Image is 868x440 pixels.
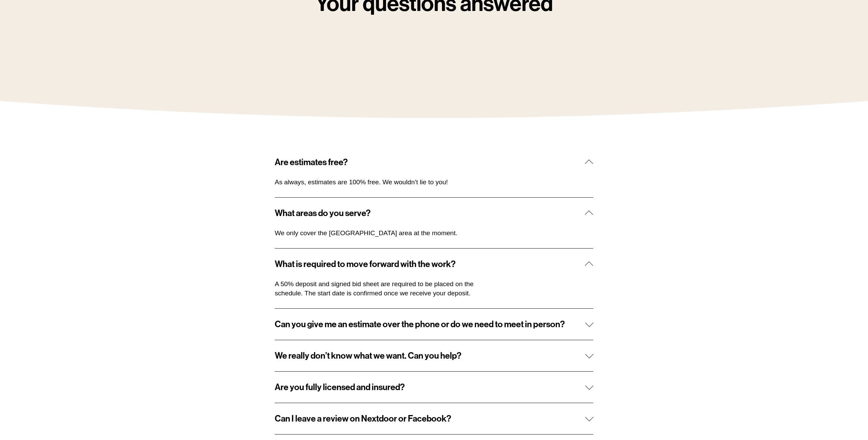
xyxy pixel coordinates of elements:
div: Are estimates free? [275,178,593,197]
button: Can you give me an estimate over the phone or do we need to meet in person? [275,309,593,340]
button: Can I leave a review on Nextdoor or Facebook? [275,403,593,434]
button: What is required to move forward with the work? [275,249,593,280]
button: What areas do you serve? [275,198,593,229]
div: What is required to move forward with the work? [275,280,593,308]
span: Can I leave a review on Nextdoor or Facebook? [275,413,585,424]
p: As always, estimates are 100% free. We wouldn’t lie to you! [275,178,498,187]
span: Can you give me an estimate over the phone or do we need to meet in person? [275,319,585,330]
p: A 50% deposit and signed bid sheet are required to be placed on the schedule. The start date is c... [275,280,498,298]
span: Are estimates free? [275,157,585,168]
span: What areas do you serve? [275,208,585,218]
p: We only cover the [GEOGRAPHIC_DATA] area at the moment. [275,229,498,238]
div: What areas do you serve? [275,229,593,248]
span: Are you fully licensed and insured? [275,382,585,392]
span: We really don’t know what we want. Can you help? [275,350,585,361]
span: What is required to move forward with the work? [275,259,585,269]
button: We really don’t know what we want. Can you help? [275,340,593,371]
button: Are you fully licensed and insured? [275,372,593,403]
button: Are estimates free? [275,147,593,178]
